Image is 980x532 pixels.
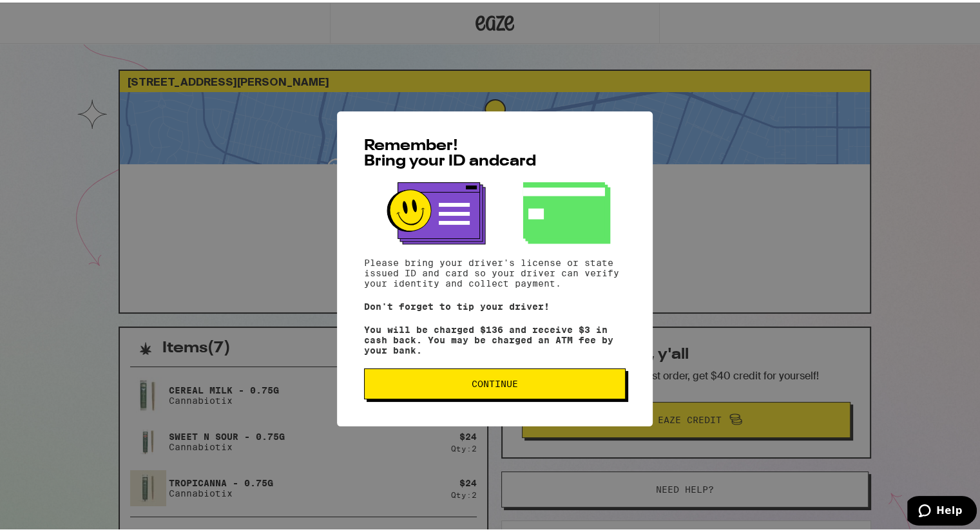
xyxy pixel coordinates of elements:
[364,366,626,397] button: Continue
[907,493,977,526] iframe: Opens a widget where you can find more information
[472,377,518,386] span: Continue
[364,255,626,286] p: Please bring your driver's license or state issued ID and card so your driver can verify your ide...
[364,322,626,353] p: You will be charged $136 and receive $3 in cash back. You may be charged an ATM fee by your bank.
[364,299,626,309] p: Don't forget to tip your driver!
[364,136,536,167] span: Remember! Bring your ID and card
